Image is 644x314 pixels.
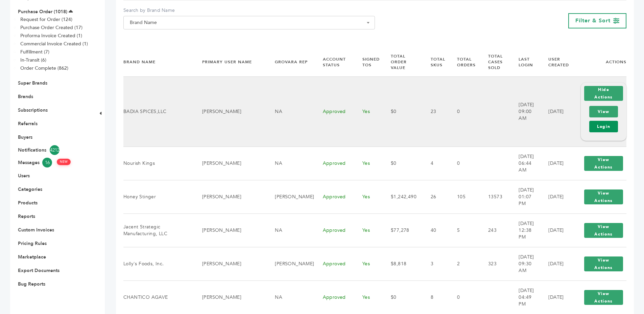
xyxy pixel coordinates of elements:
th: Total Order Value [382,48,422,76]
td: 13573 [480,180,510,214]
td: [DATE] [540,147,572,180]
button: View Actions [584,189,623,204]
td: 323 [480,247,510,281]
button: View Actions [584,290,623,305]
span: 16 [42,158,52,167]
td: 2 [449,247,480,281]
td: $0 [382,281,422,314]
a: Commercial Invoice Created (1) [20,41,88,47]
td: [PERSON_NAME] [266,247,314,281]
td: $1,242,490 [382,180,422,214]
td: NA [266,281,314,314]
td: $77,278 [382,214,422,247]
td: Jacent Strategic Manufacturing, LLC [123,214,194,247]
a: Purchase Order Created (17) [20,24,82,31]
td: Nourish Kings [123,147,194,180]
td: Approved [314,214,354,247]
td: 0 [449,76,480,147]
a: Pricing Rules [18,240,47,247]
a: Subscriptions [18,107,48,113]
th: Total Orders [449,48,480,76]
td: [DATE] [540,180,572,214]
th: Signed TOS [354,48,382,76]
td: [DATE] [540,247,572,281]
td: Approved [314,247,354,281]
td: 5 [449,214,480,247]
a: Request for Order (124) [20,16,72,23]
td: Yes [354,147,382,180]
td: Lolly's Foods, Inc. [123,247,194,281]
td: [PERSON_NAME] [194,281,266,314]
td: Yes [354,247,382,281]
a: Custom Invoices [18,227,54,233]
label: Search by Brand Name [123,7,375,14]
td: NA [266,214,314,247]
td: Yes [354,76,382,147]
td: $8,818 [382,247,422,281]
button: View Actions [584,223,623,238]
td: 26 [422,180,449,214]
td: Yes [354,281,382,314]
span: 4212 [50,145,59,155]
a: In-Transit (6) [20,57,46,63]
td: [PERSON_NAME] [194,147,266,180]
a: Buyers [18,134,32,140]
td: [PERSON_NAME] [194,214,266,247]
a: Categories [18,186,42,193]
td: BADIA SPICES,LLC [123,76,194,147]
td: 0 [449,147,480,180]
a: Brands [18,93,33,100]
a: Products [18,200,38,206]
a: Referrals [18,120,38,127]
td: Approved [314,281,354,314]
a: Proforma Invoice Created (1) [20,32,82,39]
td: [DATE] 01:07 PM [510,180,540,214]
td: 8 [422,281,449,314]
td: Approved [314,76,354,147]
a: Order Complete (862) [20,65,68,71]
span: Brand Name [123,16,375,29]
td: [DATE] 12:38 PM [510,214,540,247]
td: [PERSON_NAME] [194,76,266,147]
td: [DATE] 09:00 AM [510,76,540,147]
a: Notifications4212 [18,145,87,155]
td: 3 [422,247,449,281]
a: Fulfillment (7) [20,49,49,55]
td: [DATE] [540,214,572,247]
td: CHANTICO AGAVE [123,281,194,314]
th: Total Cases Sold [480,48,510,76]
td: Yes [354,214,382,247]
span: NEW [57,159,71,165]
td: [DATE] 04:49 PM [510,281,540,314]
a: Reports [18,213,35,220]
td: NA [266,76,314,147]
a: Marketplace [18,254,46,260]
td: [DATE] 09:30 AM [510,247,540,281]
th: Account Status [314,48,354,76]
a: Messages16 NEW [18,158,87,167]
td: NA [266,147,314,180]
a: View [589,106,618,117]
td: 40 [422,214,449,247]
a: Bug Reports [18,281,45,287]
th: Actions [572,48,626,76]
td: 4 [422,147,449,180]
td: 23 [422,76,449,147]
td: $0 [382,76,422,147]
a: Export Documents [18,267,59,274]
button: View Actions [584,156,623,171]
td: [DATE] 06:44 AM [510,147,540,180]
a: Purchase Order (1018) [18,8,67,15]
a: Users [18,173,30,179]
td: Yes [354,180,382,214]
th: User Created [540,48,572,76]
span: Filter & Sort [575,17,611,24]
td: 105 [449,180,480,214]
span: Brand Name [127,18,371,27]
td: 0 [449,281,480,314]
td: [PERSON_NAME] [194,247,266,281]
th: Total SKUs [422,48,449,76]
a: Login [589,121,618,132]
th: Primary User Name [194,48,266,76]
th: Grovara Rep [266,48,314,76]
